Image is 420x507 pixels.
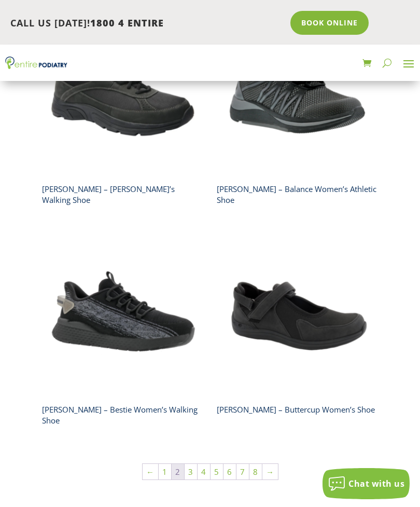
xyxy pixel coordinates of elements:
[249,464,262,479] a: Page 8
[211,464,223,479] a: Page 5
[217,235,378,419] a: buttercup drew shoe black casual shoe entire podiatry[PERSON_NAME] – Buttercup Women’s Shoe
[42,13,203,175] img: aaron drew shoe black mens walking shoe entire podiatry
[159,464,171,479] a: Page 1
[217,13,378,209] a: balance drew shoe black athletic shoe entire podiatry[PERSON_NAME] – Balance Women’s Athletic Shoe
[42,180,203,209] h2: [PERSON_NAME] – [PERSON_NAME]’s Walking Shoe
[185,464,197,479] a: Page 3
[42,401,203,430] h2: [PERSON_NAME] – Bestie Women’s Walking Shoe
[10,17,283,30] p: CALL US [DATE]!
[90,17,164,29] span: 1800 4 ENTIRE
[42,463,378,485] nav: Product Pagination
[217,13,378,175] img: balance drew shoe black athletic shoe entire podiatry
[236,464,249,479] a: Page 7
[323,468,410,499] button: Chat with us
[172,464,184,479] span: Page 2
[223,464,236,479] a: Page 6
[290,11,369,35] a: Book Online
[217,235,378,396] img: buttercup drew shoe black casual shoe entire podiatry
[143,464,158,479] a: ←
[217,401,378,419] h2: [PERSON_NAME] – Buttercup Women’s Shoe
[348,478,404,489] span: Chat with us
[198,464,210,479] a: Page 4
[42,13,203,209] a: aaron drew shoe black mens walking shoe entire podiatry[PERSON_NAME] – [PERSON_NAME]’s Walking Shoe
[262,464,278,479] a: →
[42,235,203,396] img: bestie drew shoe athletic walking shoe entire podiatry
[42,235,203,430] a: bestie drew shoe athletic walking shoe entire podiatry[PERSON_NAME] – Bestie Women’s Walking Shoe
[217,180,378,209] h2: [PERSON_NAME] – Balance Women’s Athletic Shoe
